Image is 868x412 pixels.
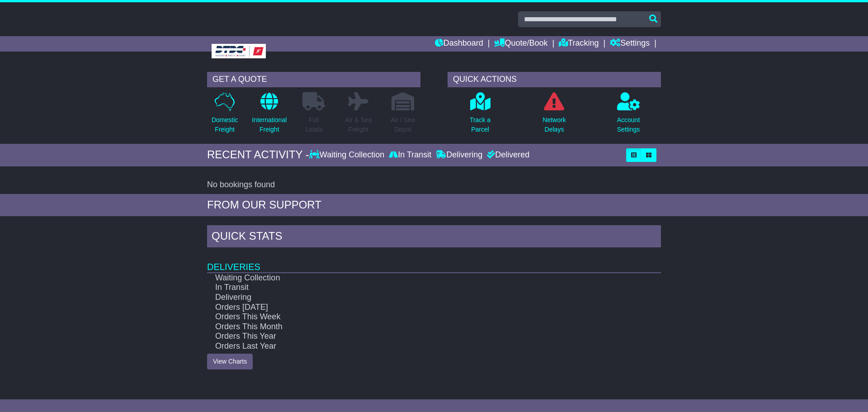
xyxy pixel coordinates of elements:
[610,36,650,52] a: Settings
[302,115,325,134] p: Full Loads
[207,273,617,283] td: Waiting Collection
[251,92,287,139] a: InternationalFreight
[207,354,253,369] a: View Charts
[470,115,491,134] p: Track a Parcel
[207,250,661,273] td: Deliveries
[211,92,238,139] a: DomesticFreight
[252,115,287,134] p: International Freight
[309,150,387,160] div: Waiting Collection
[207,283,617,293] td: In Transit
[617,92,641,139] a: AccountSettings
[207,148,309,161] div: RECENT ACTIVITY -
[448,72,661,87] div: QUICK ACTIONS
[542,115,566,134] p: Network Delays
[207,312,617,322] td: Orders This Week
[207,72,420,87] div: GET A QUOTE
[387,150,434,160] div: In Transit
[207,225,661,250] div: Quick Stats
[617,115,640,134] p: Account Settings
[207,293,617,303] td: Delivering
[207,331,617,341] td: Orders This Year
[207,180,661,190] div: No bookings found
[542,92,566,139] a: NetworkDelays
[207,199,661,212] div: FROM OUR SUPPORT
[434,150,485,160] div: Delivering
[207,341,617,351] td: Orders Last Year
[485,150,529,160] div: Delivered
[435,36,483,52] a: Dashboard
[212,115,238,134] p: Domestic Freight
[559,36,599,52] a: Tracking
[345,115,372,134] p: Air & Sea Freight
[494,36,547,52] a: Quote/Book
[207,303,617,313] td: Orders [DATE]
[207,322,617,332] td: Orders This Month
[469,92,491,139] a: Track aParcel
[391,115,415,134] p: Air / Sea Depot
